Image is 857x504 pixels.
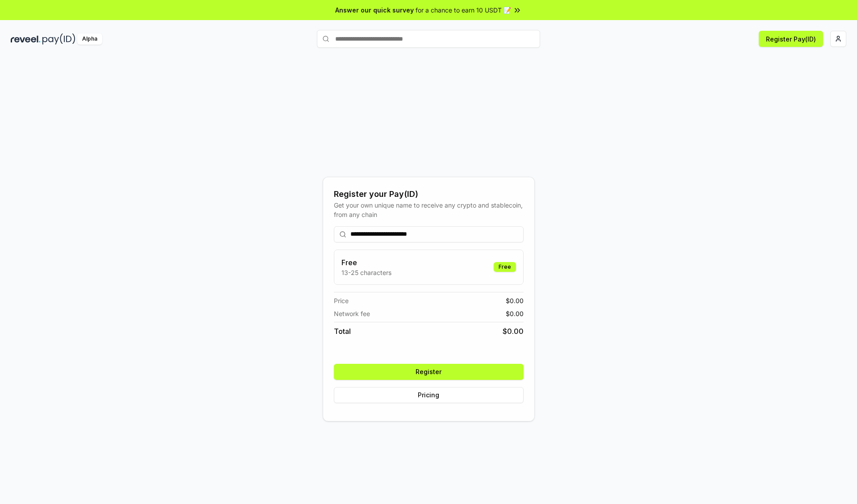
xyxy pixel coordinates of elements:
[341,268,391,277] p: 13-25 characters
[494,262,516,272] div: Free
[334,309,370,318] span: Network fee
[334,326,351,337] span: Total
[334,200,524,219] div: Get your own unique name to receive any crypto and stablecoin, from any chain
[334,364,524,380] button: Register
[416,5,511,15] span: for a chance to earn 10 USDT 📝
[341,257,391,268] h3: Free
[759,31,823,47] button: Register Pay(ID)
[506,309,524,318] span: $ 0.00
[334,188,524,200] div: Register your Pay(ID)
[506,296,524,305] span: $ 0.00
[334,387,524,403] button: Pricing
[42,33,75,45] img: pay_id
[334,296,349,305] span: Price
[11,33,41,45] img: reveel_dark
[335,5,414,15] span: Answer our quick survey
[503,326,524,337] span: $ 0.00
[77,33,102,45] div: Alpha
